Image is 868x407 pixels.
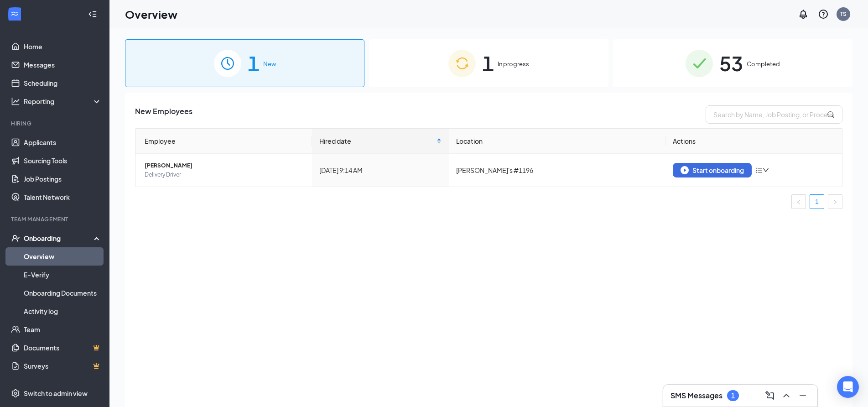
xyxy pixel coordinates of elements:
[719,47,743,79] span: 53
[791,194,806,209] button: left
[798,9,809,20] svg: Notifications
[24,97,102,106] div: Reporting
[319,165,442,175] div: [DATE] 9:14 AM
[796,199,801,205] span: left
[24,170,102,188] a: Job Postings
[449,129,665,154] th: Location
[24,357,102,375] a: SurveysCrown
[319,136,435,146] span: Hired date
[731,392,735,400] div: 1
[24,284,102,302] a: Onboarding Documents
[11,215,100,223] div: Team Management
[795,388,810,403] button: Minimize
[145,161,305,170] span: [PERSON_NAME]
[11,234,20,243] svg: UserCheck
[673,163,752,177] button: Start onboarding
[24,302,102,320] a: Activity log
[818,9,829,20] svg: QuestionInfo
[24,74,102,92] a: Scheduling
[832,199,838,205] span: right
[24,389,88,398] div: Switch to admin view
[665,129,842,154] th: Actions
[88,10,97,19] svg: Collapse
[763,167,769,173] span: down
[779,388,794,403] button: ChevronUp
[670,391,722,401] h3: SMS Messages
[24,339,102,357] a: DocumentsCrown
[24,320,102,339] a: Team
[24,188,102,206] a: Talent Network
[681,166,744,174] div: Start onboarding
[837,376,859,398] div: Open Intercom Messenger
[145,170,305,179] span: Delivery Driver
[24,133,102,151] a: Applicants
[706,105,842,124] input: Search by Name, Job Posting, or Process
[263,59,276,68] span: New
[828,194,842,209] button: right
[248,47,260,79] span: 1
[755,167,763,174] span: bars
[24,56,102,74] a: Messages
[11,97,20,106] svg: Analysis
[125,6,177,22] h1: Overview
[781,390,792,401] svg: ChevronUp
[24,234,94,243] div: Onboarding
[11,120,100,127] div: Hiring
[11,389,20,398] svg: Settings
[764,390,775,401] svg: ComposeMessage
[10,9,19,18] svg: WorkstreamLogo
[24,37,102,56] a: Home
[797,390,808,401] svg: Minimize
[828,194,842,209] li: Next Page
[482,47,494,79] span: 1
[763,388,777,403] button: ComposeMessage
[747,59,780,68] span: Completed
[24,247,102,266] a: Overview
[24,151,102,170] a: Sourcing Tools
[810,195,824,209] a: 1
[135,105,192,124] span: New Employees
[449,154,665,187] td: [PERSON_NAME]'s #1196
[135,129,312,154] th: Employee
[24,266,102,284] a: E-Verify
[498,59,529,68] span: In progress
[840,10,847,18] div: TS
[810,194,824,209] li: 1
[791,194,806,209] li: Previous Page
